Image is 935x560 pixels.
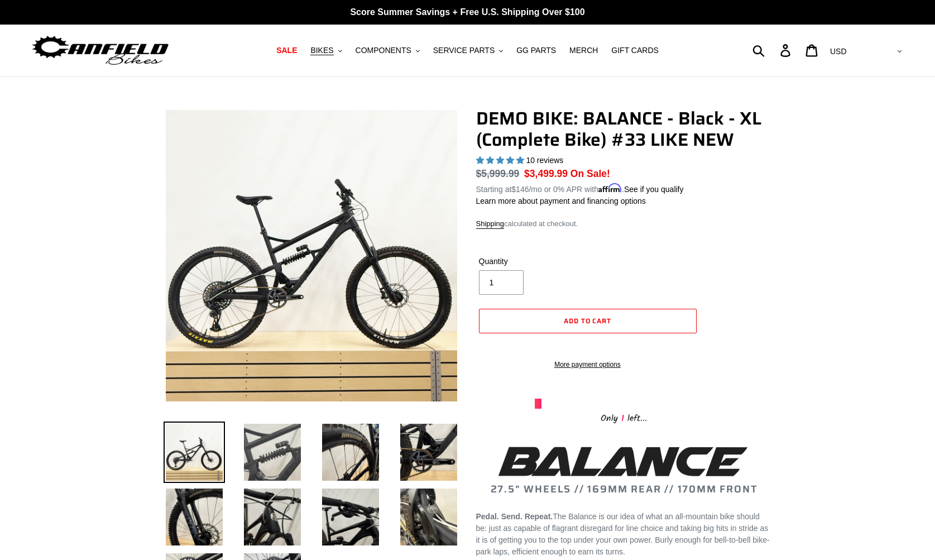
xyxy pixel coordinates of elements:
a: More payment options [479,360,697,370]
button: SERVICE PARTS [428,43,509,58]
button: COMPONENTS [350,43,425,58]
h1: DEMO BIKE: BALANCE - Black - XL (Complete Bike) #33 LIKE NEW [476,108,772,151]
div: calculated at checkout. [476,218,772,229]
span: On Sale! [570,166,610,181]
a: Learn more about payment and financing options [476,197,646,205]
span: BIKES [310,46,333,55]
span: MERCH [569,46,598,55]
a: See if you qualify - Learn more about Affirm Financing (opens in modal) [624,185,684,194]
a: GG PARTS [511,43,562,58]
img: Load image into Gallery viewer, DEMO BIKE: BALANCE - Black - XL (Complete Bike) #33 LIKE NEW [164,486,225,548]
div: Only left... [535,409,713,426]
img: Load image into Gallery viewer, DEMO BIKE: BALANCE - Black - XL (Complete Bike) #33 LIKE NEW [164,422,225,483]
button: BIKES [305,43,347,58]
p: Starting at /mo or 0% APR with . [476,181,684,195]
img: Load image into Gallery viewer, DEMO BIKE: BALANCE - Black - XL (Complete Bike) #33 LIKE NEW [398,422,459,483]
img: Load image into Gallery viewer, DEMO BIKE: BALANCE - Black - XL (Complete Bike) #33 LIKE NEW [320,422,381,483]
label: Quantity [479,256,585,267]
span: $3,499.99 [524,168,568,179]
h2: 27.5" WHEELS // 169MM REAR // 170MM FRONT [476,443,772,495]
b: Pedal. Send. Repeat. [476,512,553,521]
a: Shipping [476,219,505,229]
span: 10 reviews [526,156,563,165]
a: SALE [271,43,303,58]
span: Affirm [598,183,622,193]
span: 1 [618,411,627,425]
span: GG PARTS [516,46,556,55]
img: Load image into Gallery viewer, DEMO BIKE: BALANCE - Black - XL (Complete Bike) #33 LIKE NEW [242,422,303,483]
span: GIFT CARDS [611,46,659,55]
img: Load image into Gallery viewer, DEMO BIKE: BALANCE - Black - XL (Complete Bike) #33 LIKE NEW [320,486,381,548]
button: Add to cart [479,309,697,333]
s: $5,999.99 [476,168,520,179]
a: MERCH [564,43,603,58]
span: Add to cart [564,315,612,326]
span: $146 [511,185,529,194]
img: Canfield Bikes [31,33,170,68]
span: COMPONENTS [356,46,411,55]
img: Load image into Gallery viewer, DEMO BIKE: BALANCE - Black - XL (Complete Bike) #33 LIKE NEW [398,486,459,548]
span: 5.00 stars [476,156,526,165]
span: SERVICE PARTS [433,46,495,55]
span: SALE [276,46,297,55]
input: Search [759,38,787,63]
img: Load image into Gallery viewer, DEMO BIKE: BALANCE - Black - XL (Complete Bike) #33 LIKE NEW [242,486,303,548]
a: GIFT CARDS [606,43,664,58]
